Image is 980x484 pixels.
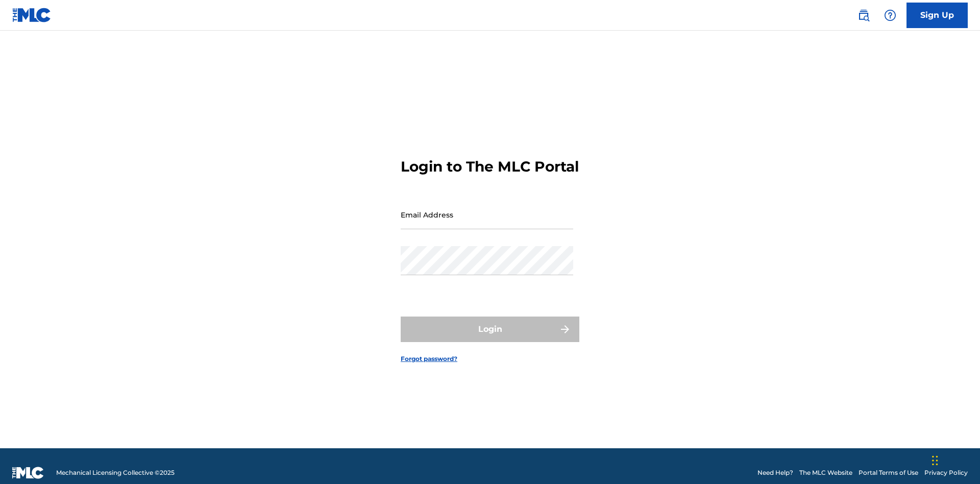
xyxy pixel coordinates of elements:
img: logo [12,467,44,479]
a: Privacy Policy [924,468,968,477]
a: The MLC Website [799,468,852,477]
a: Sign Up [906,3,968,28]
a: Need Help? [757,468,793,477]
a: Public Search [853,5,874,26]
iframe: Chat Widget [929,435,980,484]
span: Mechanical Licensing Collective © 2025 [56,468,175,477]
img: MLC Logo [12,8,52,22]
img: search [857,9,870,21]
div: Help [880,5,900,26]
h3: Login to The MLC Portal [401,158,579,176]
img: help [884,9,896,21]
a: Forgot password? [401,354,457,364]
div: Drag [932,445,938,476]
a: Portal Terms of Use [859,468,918,477]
